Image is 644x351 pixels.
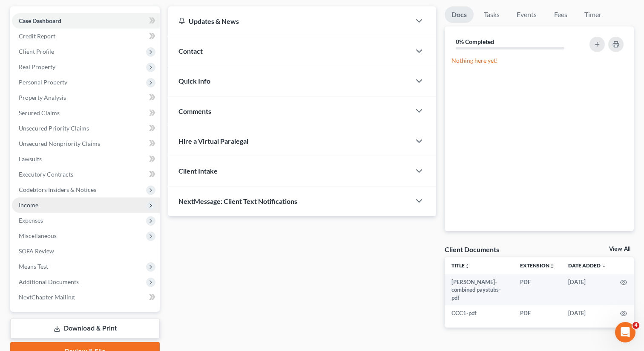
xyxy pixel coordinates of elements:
a: Executory Contracts [12,167,160,182]
span: Executory Contracts [19,171,73,178]
span: Comments [178,107,211,115]
span: NextMessage: Client Text Notifications [178,197,297,205]
i: unfold_more [465,264,470,269]
td: [PERSON_NAME]- combined paystubs-pdf [445,274,513,305]
span: Means Test [19,263,48,270]
i: unfold_more [549,264,555,269]
div: Updates & News [178,17,400,26]
span: Credit Report [19,32,55,40]
a: NextChapter Mailing [12,290,160,305]
span: Real Property [19,63,55,70]
a: Lawsuits [12,151,160,167]
a: Property Analysis [12,90,160,105]
span: 4 [632,322,639,329]
a: Events [510,6,543,23]
span: Secured Claims [19,109,60,116]
a: Docs [445,6,474,23]
td: [DATE] [561,274,613,305]
a: Unsecured Nonpriority Claims [12,136,160,151]
a: Tasks [477,6,506,23]
span: Expenses [19,217,43,224]
iframe: Intercom live chat [615,322,635,342]
span: Additional Documents [19,278,79,285]
td: CCC1-pdf [445,305,513,321]
span: Property Analysis [19,94,66,101]
i: expand_more [601,264,607,269]
a: Secured Claims [12,105,160,121]
a: Case Dashboard [12,13,160,29]
p: Nothing here yet! [451,56,627,65]
span: Client Profile [19,48,54,55]
td: [DATE] [561,305,613,321]
td: PDF [513,274,561,305]
span: Hire a Virtual Paralegal [178,137,248,145]
span: Unsecured Priority Claims [19,125,89,132]
span: Contact [178,47,203,55]
span: SOFA Review [19,247,54,255]
a: Extensionunfold_more [520,262,555,269]
span: Miscellaneous [19,232,57,239]
span: Client Intake [178,167,218,175]
a: View All [609,246,630,252]
a: Credit Report [12,29,160,44]
span: Personal Property [19,78,67,86]
span: NextChapter Mailing [19,293,75,301]
a: SOFA Review [12,244,160,259]
td: PDF [513,305,561,321]
span: Income [19,201,38,209]
a: Unsecured Priority Claims [12,121,160,136]
span: Unsecured Nonpriority Claims [19,140,100,147]
strong: 0% Completed [456,38,494,45]
span: Codebtors Insiders & Notices [19,186,96,193]
a: Date Added expand_more [568,262,607,269]
span: Quick Info [178,77,210,85]
span: Case Dashboard [19,17,61,24]
a: Fees [547,6,574,23]
a: Titleunfold_more [451,262,470,269]
div: Client Documents [445,245,499,254]
a: Timer [578,6,608,23]
a: Download & Print [10,319,160,339]
span: Lawsuits [19,155,42,162]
